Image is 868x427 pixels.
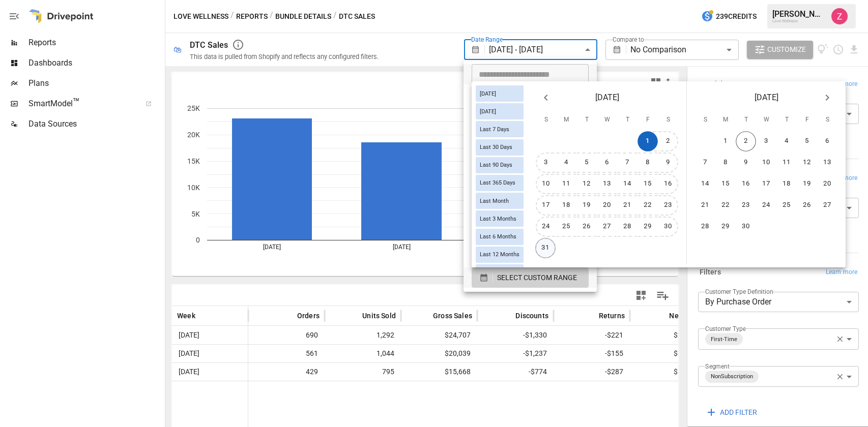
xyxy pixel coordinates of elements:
[476,108,500,115] span: [DATE]
[617,152,638,173] button: 7
[464,247,597,267] li: Last Quarter
[476,121,524,137] div: Last 7 Days
[658,131,678,151] button: 2
[497,271,577,284] span: SELECT CUSTOM RANGE
[736,195,756,216] button: 23
[476,157,524,173] div: Last 90 Days
[818,110,836,130] span: Saturday
[658,174,678,194] button: 16
[556,195,576,216] button: 18
[464,206,597,227] li: Month to Date
[776,195,797,216] button: 25
[476,103,524,119] div: [DATE]
[464,125,597,145] li: Last 30 Days
[597,174,617,194] button: 13
[736,174,756,194] button: 16
[618,110,636,130] span: Thursday
[476,139,524,156] div: Last 30 Days
[464,84,597,105] li: [DATE]
[577,110,596,130] span: Tuesday
[715,195,736,216] button: 22
[737,110,755,130] span: Tuesday
[736,152,756,173] button: 9
[776,131,797,151] button: 4
[777,110,796,130] span: Thursday
[464,186,597,206] li: Last 12 Months
[617,217,638,237] button: 28
[476,175,524,191] div: Last 365 Days
[658,217,678,237] button: 30
[695,195,715,216] button: 21
[557,110,575,130] span: Monday
[638,174,658,194] button: 15
[472,267,589,288] button: SELECT CUSTOM RANGE
[756,195,776,216] button: 24
[476,162,516,168] span: Last 90 Days
[776,152,797,173] button: 11
[817,174,837,194] button: 20
[476,247,524,263] div: Last 12 Months
[756,131,776,151] button: 3
[576,152,597,173] button: 5
[755,90,778,105] span: [DATE]
[776,174,797,194] button: 18
[715,131,736,151] button: 1
[658,195,678,216] button: 23
[536,195,556,216] button: 17
[715,174,736,194] button: 15
[638,152,658,173] button: 8
[476,144,516,150] span: Last 30 Days
[556,174,576,194] button: 11
[695,217,715,237] button: 28
[817,152,837,173] button: 13
[817,87,837,108] button: Next month
[638,217,658,237] button: 29
[798,110,816,130] span: Friday
[817,131,837,151] button: 6
[617,195,638,216] button: 21
[617,174,638,194] button: 14
[476,198,513,204] span: Last Month
[595,90,619,105] span: [DATE]
[536,174,556,194] button: 10
[576,195,597,216] button: 19
[797,174,817,194] button: 19
[464,166,597,186] li: Last 6 Months
[476,216,520,222] span: Last 3 Months
[715,217,736,237] button: 29
[695,152,715,173] button: 7
[476,210,524,227] div: Last 3 Months
[756,152,776,173] button: 10
[736,217,756,237] button: 30
[476,126,513,133] span: Last 7 Days
[659,110,677,130] span: Saturday
[797,152,817,173] button: 12
[476,229,524,245] div: Last 6 Months
[797,195,817,216] button: 26
[536,217,556,237] button: 24
[476,264,524,281] div: Last Year
[556,152,576,173] button: 4
[797,131,817,151] button: 5
[597,152,617,173] button: 6
[817,195,837,216] button: 27
[476,179,519,186] span: Last 365 Days
[598,110,616,130] span: Wednesday
[576,174,597,194] button: 12
[658,152,678,173] button: 9
[597,195,617,216] button: 20
[535,238,556,258] button: 31
[597,217,617,237] button: 27
[476,193,524,209] div: Last Month
[464,145,597,166] li: Last 3 Months
[756,174,776,194] button: 17
[639,110,657,130] span: Friday
[757,110,775,130] span: Wednesday
[638,195,658,216] button: 22
[576,217,597,237] button: 26
[536,87,556,108] button: Previous month
[464,227,597,247] li: This Quarter
[464,105,597,125] li: Last 7 Days
[556,217,576,237] button: 25
[695,174,715,194] button: 14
